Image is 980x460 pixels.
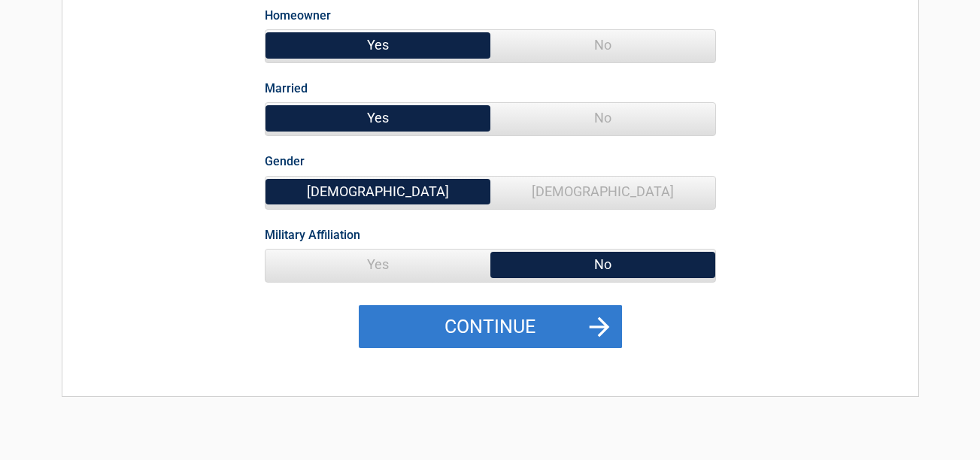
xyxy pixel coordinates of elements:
[490,30,715,60] span: No
[490,250,715,280] span: No
[359,305,622,349] button: Continue
[265,30,490,60] span: Yes
[490,177,715,207] span: [DEMOGRAPHIC_DATA]
[265,103,490,133] span: Yes
[265,5,331,26] label: Homeowner
[265,225,360,245] label: Military Affiliation
[265,78,308,98] label: Married
[490,103,715,133] span: No
[265,177,490,207] span: [DEMOGRAPHIC_DATA]
[265,250,490,280] span: Yes
[265,151,305,171] label: Gender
